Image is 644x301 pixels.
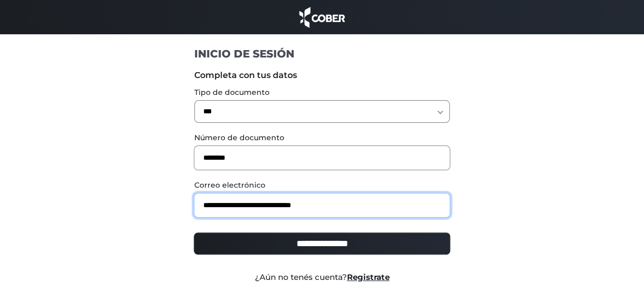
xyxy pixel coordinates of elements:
label: Número de documento [194,132,450,143]
label: Tipo de documento [194,87,450,98]
label: Completa con tus datos [194,69,450,82]
h1: INICIO DE SESIÓN [194,47,450,61]
label: Correo electrónico [194,180,450,191]
a: Registrate [346,272,389,282]
div: ¿Aún no tenés cuenta? [186,271,458,284]
img: cober_marca.png [296,5,348,29]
